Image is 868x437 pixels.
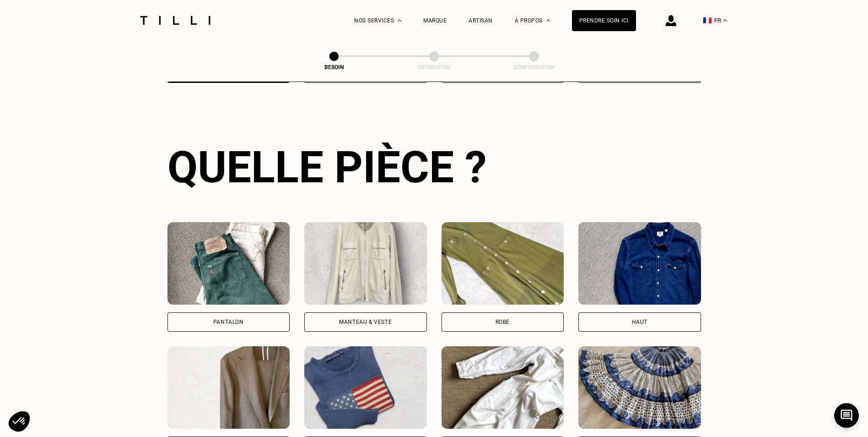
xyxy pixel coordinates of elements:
div: Robe [496,319,510,325]
img: Tilli retouche votre Tailleur [167,346,290,429]
img: Tilli retouche votre Manteau & Veste [304,222,427,305]
div: Manteau & Veste [339,319,392,325]
div: Pantalon [213,319,244,325]
img: icône connexion [666,15,676,26]
img: Menu déroulant [398,19,401,22]
a: Prendre soin ici [572,10,636,31]
img: Tilli retouche votre Haut [578,222,701,305]
div: Besoin [288,64,380,71]
img: Tilli retouche votre Pantalon [167,222,290,305]
img: menu déroulant [723,19,727,22]
div: Estimation [388,64,480,71]
div: Haut [632,319,647,325]
div: Confirmation [488,64,580,71]
img: Tilli retouche votre Robe [442,222,564,305]
img: Tilli retouche votre Combinaison [442,346,564,429]
span: 🇫🇷 [703,16,712,25]
div: Quelle pièce ? [167,142,701,193]
a: Artisan [469,17,493,24]
img: Logo du service de couturière Tilli [137,16,214,25]
img: Tilli retouche votre Pull & gilet [304,346,427,429]
img: Tilli retouche votre Jupe [578,346,701,429]
img: Menu déroulant à propos [546,19,550,22]
a: Marque [423,17,447,24]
